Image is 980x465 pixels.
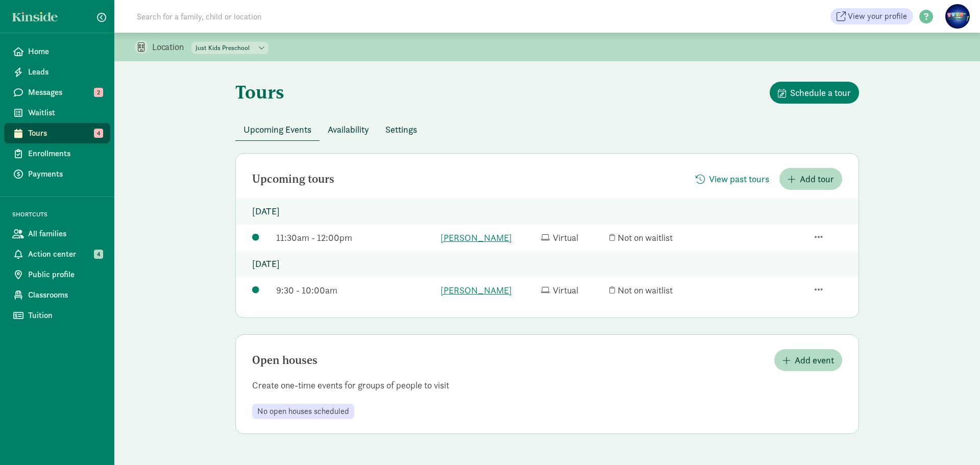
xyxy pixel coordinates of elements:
[94,88,103,97] span: 2
[770,82,859,104] button: Schedule a tour
[779,168,842,190] button: Add tour
[377,118,425,140] button: Settings
[609,231,705,244] div: Not on waitlist
[4,103,110,123] a: Waitlist
[4,164,110,184] a: Payments
[4,285,110,305] a: Classrooms
[28,148,102,160] span: Enrollments
[4,244,110,264] a: Action center 4
[320,118,377,140] button: Availability
[830,8,913,25] a: View your profile
[929,416,980,465] iframe: Chat Widget
[236,198,859,225] p: [DATE]
[774,349,842,371] button: Add event
[28,289,102,301] span: Classrooms
[541,283,605,297] div: Virtual
[440,231,536,244] a: [PERSON_NAME]
[243,123,311,136] span: Upcoming Events
[609,283,705,297] div: Not on waitlist
[4,143,110,164] a: Enrollments
[28,86,102,99] span: Messages
[4,82,110,103] a: Messages 2
[252,354,317,366] h2: Open houses
[4,264,110,285] a: Public profile
[28,248,102,260] span: Action center
[848,10,907,22] span: View your profile
[28,127,102,139] span: Tours
[790,86,851,100] span: Schedule a tour
[4,305,110,326] a: Tuition
[28,66,102,78] span: Leads
[236,379,859,391] p: Create one-time events for groups of people to visit
[385,123,417,136] span: Settings
[440,283,536,297] a: [PERSON_NAME]
[131,6,417,27] input: Search for a family, child or location
[257,407,349,416] span: No open houses scheduled
[28,107,102,119] span: Waitlist
[4,224,110,244] a: All families
[4,62,110,82] a: Leads
[688,174,777,185] a: View past tours
[28,228,102,240] span: All families
[94,250,103,259] span: 4
[28,168,102,180] span: Payments
[94,129,103,138] span: 4
[541,231,605,244] div: Virtual
[276,231,435,244] div: 11:30am - 12:00pm
[688,168,777,190] button: View past tours
[328,123,369,136] span: Availability
[236,251,859,277] p: [DATE]
[709,172,769,186] span: View past tours
[235,118,320,140] button: Upcoming Events
[795,353,834,367] span: Add event
[4,123,110,143] a: Tours 4
[800,172,834,186] span: Add tour
[4,41,110,62] a: Home
[252,173,334,185] h2: Upcoming tours
[28,45,102,58] span: Home
[152,41,191,53] p: Location
[28,309,102,322] span: Tuition
[235,82,284,102] h1: Tours
[276,283,435,297] div: 9:30 - 10:00am
[28,268,102,281] span: Public profile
